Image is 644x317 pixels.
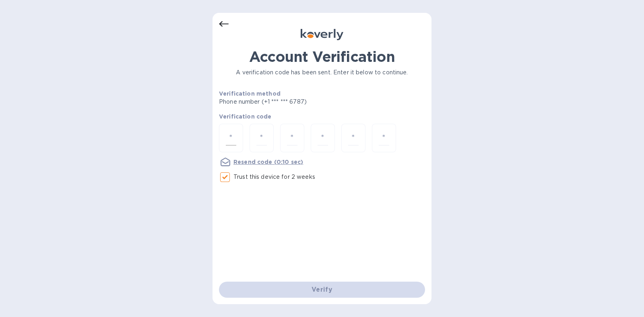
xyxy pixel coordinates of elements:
[219,90,281,97] b: Verification method
[219,98,368,106] p: Phone number (+1 *** *** 6787)
[233,159,303,165] u: Resend code (0:10 sec)
[219,48,425,65] h1: Account Verification
[233,173,315,181] p: Trust this device for 2 weeks
[219,68,425,77] p: A verification code has been sent. Enter it below to continue.
[219,112,425,121] p: Verification code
